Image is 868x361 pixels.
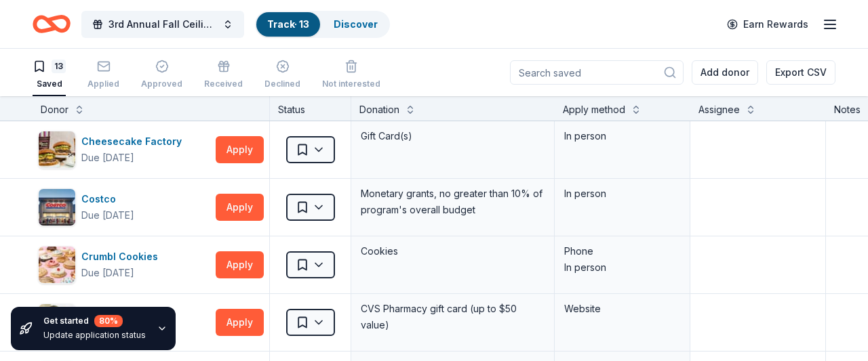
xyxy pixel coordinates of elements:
a: Discover [334,18,378,30]
div: 80 % [94,315,123,327]
button: Add donor [692,60,758,85]
div: In person [564,128,680,144]
img: Image for Costco [39,189,75,226]
div: Assignee [698,102,740,118]
div: Get started [43,315,146,327]
div: Website [564,301,680,317]
div: Cheesecake Factory [81,133,187,150]
div: Crumbl Cookies [81,249,163,265]
div: Status [270,96,351,121]
div: Donor [41,102,68,118]
button: Image for Crumbl CookiesCrumbl CookiesDue [DATE] [38,246,210,284]
div: Cookies [359,242,546,261]
div: Declined [264,79,300,89]
button: Apply [216,136,264,163]
div: Gift Card(s) [359,127,546,146]
img: Image for Crumbl Cookies [39,247,75,283]
a: Earn Rewards [719,12,816,37]
div: 13 [52,60,66,73]
div: Approved [141,79,182,89]
div: Costco [81,191,134,207]
button: 13Saved [33,54,66,96]
div: Applied [87,79,119,89]
div: Due [DATE] [81,265,134,281]
div: In person [564,259,680,276]
div: Notes [834,102,861,118]
button: Not interested [322,54,380,96]
button: Apply [216,194,264,221]
div: Received [204,79,243,89]
button: Image for Cheesecake FactoryCheesecake FactoryDue [DATE] [38,131,210,169]
button: Received [204,54,243,96]
div: Monetary grants, no greater than 10% of program's overall budget [359,184,546,219]
div: Apply method [563,102,625,118]
div: Due [DATE] [81,207,134,224]
div: Not interested [322,79,380,89]
a: Home [33,8,71,40]
button: Apply [216,309,264,336]
button: Declined [264,54,300,96]
div: CVS Pharmacy gift card (up to $50 value) [359,299,546,335]
img: Image for Cheesecake Factory [39,131,75,168]
button: 3rd Annual Fall Ceilidh and Fundraiser [81,11,244,38]
div: Update application status [43,330,146,341]
div: Donation [359,102,399,118]
div: Phone [564,243,680,259]
button: Export CSV [766,60,835,85]
div: Due [DATE] [81,150,134,166]
button: Apply [216,251,264,278]
a: Track· 13 [267,18,309,30]
div: In person [564,186,680,202]
button: Image for CostcoCostcoDue [DATE] [38,188,210,226]
button: Track· 13Discover [255,11,390,38]
span: 3rd Annual Fall Ceilidh and Fundraiser [108,16,217,33]
button: Approved [141,54,182,96]
input: Search saved [510,60,684,85]
button: Applied [87,54,119,96]
div: Saved [33,79,66,89]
